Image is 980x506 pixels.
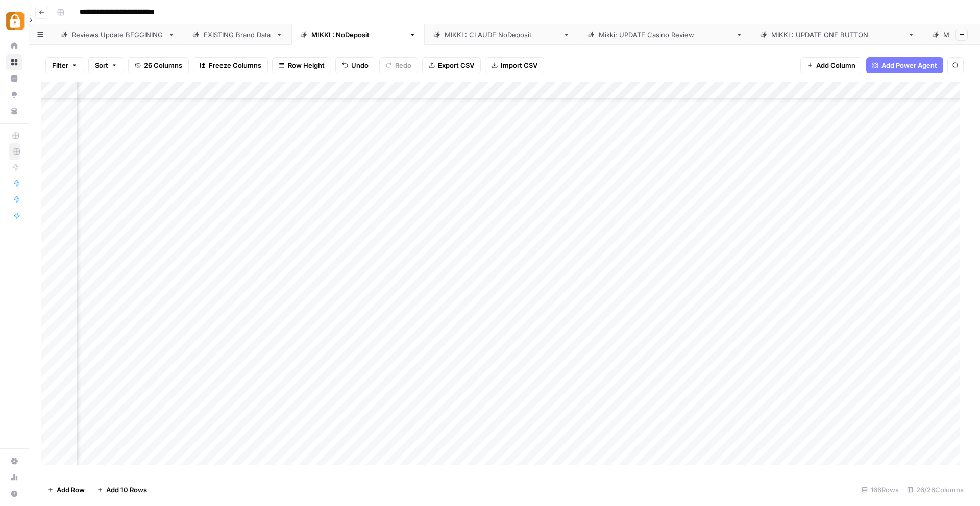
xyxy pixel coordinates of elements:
[438,60,474,70] span: Export CSV
[106,485,147,495] span: Add 10 Rows
[41,482,91,498] button: Add Row
[193,57,268,73] button: Freeze Columns
[88,57,124,73] button: Sort
[6,87,22,103] a: Opportunities
[881,60,937,70] span: Add Power Agent
[6,486,22,502] button: Help + Support
[204,30,272,40] div: EXISTING Brand Data
[52,60,68,70] span: Filter
[751,24,923,45] a: [PERSON_NAME] : UPDATE ONE BUTTON
[57,485,85,495] span: Add Row
[45,57,84,73] button: Filter
[6,12,24,30] img: Adzz Logo
[6,54,22,70] a: Browse
[903,482,968,498] div: 26/26 Columns
[291,24,425,45] a: [PERSON_NAME] : NoDeposit
[445,30,559,40] div: [PERSON_NAME] : [PERSON_NAME]
[52,24,184,45] a: Reviews Update BEGGINING
[128,57,189,73] button: 26 Columns
[816,60,855,70] span: Add Column
[857,482,903,498] div: 166 Rows
[501,60,537,70] span: Import CSV
[6,453,22,469] a: Settings
[72,30,164,40] div: Reviews Update BEGGINING
[335,57,375,73] button: Undo
[6,38,22,54] a: Home
[6,8,22,34] button: Workspace: Adzz
[144,60,182,70] span: 26 Columns
[771,30,903,40] div: [PERSON_NAME] : UPDATE ONE BUTTON
[425,24,579,45] a: [PERSON_NAME] : [PERSON_NAME]
[95,60,108,70] span: Sort
[395,60,411,70] span: Redo
[485,57,544,73] button: Import CSV
[6,103,22,119] a: Your Data
[579,24,751,45] a: [PERSON_NAME]: UPDATE Casino Review
[184,24,291,45] a: EXISTING Brand Data
[288,60,325,70] span: Row Height
[422,57,481,73] button: Export CSV
[209,60,261,70] span: Freeze Columns
[351,60,369,70] span: Undo
[6,70,22,87] a: Insights
[6,469,22,486] a: Usage
[866,57,943,73] button: Add Power Agent
[91,482,153,498] button: Add 10 Rows
[379,57,418,73] button: Redo
[599,30,731,40] div: [PERSON_NAME]: UPDATE Casino Review
[311,30,405,40] div: [PERSON_NAME] : NoDeposit
[800,57,862,73] button: Add Column
[272,57,331,73] button: Row Height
